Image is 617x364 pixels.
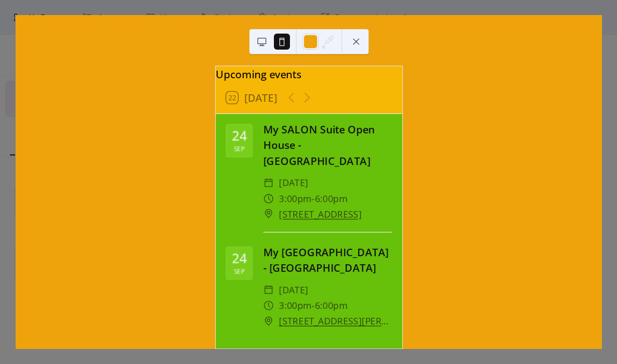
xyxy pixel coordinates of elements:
div: ​ [263,282,274,298]
div: ​ [263,191,274,206]
div: ​ [263,206,274,222]
span: - [312,191,315,206]
span: 3:00pm [279,298,312,313]
div: ​ [263,175,274,191]
div: 24 [232,252,246,265]
span: [DATE] [279,175,308,191]
a: [STREET_ADDRESS][PERSON_NAME] [279,313,392,329]
div: Upcoming events [216,66,402,82]
span: 6:00pm [315,298,347,313]
span: 3:00pm [279,191,312,206]
div: ​ [263,313,274,329]
div: Sep [233,145,244,152]
div: ​ [263,298,274,313]
div: My SALON Suite Open House - [GEOGRAPHIC_DATA] [263,122,392,169]
a: [STREET_ADDRESS] [279,206,362,222]
div: 24 [232,129,246,142]
div: My [GEOGRAPHIC_DATA] - [GEOGRAPHIC_DATA] [263,245,392,276]
span: - [312,298,315,313]
div: Sep [233,268,244,275]
span: [DATE] [279,282,308,298]
span: 6:00pm [315,191,347,206]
